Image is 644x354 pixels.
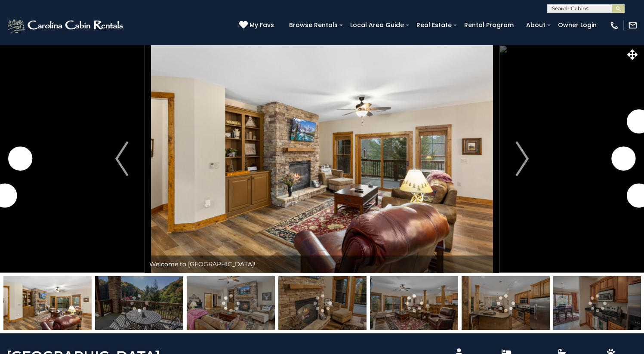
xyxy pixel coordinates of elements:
[516,142,529,176] img: arrow
[278,276,367,330] img: 163280102
[499,45,545,273] button: Next
[95,276,183,330] img: 163280095
[628,21,638,30] img: mail-regular-white.png
[522,18,550,32] a: About
[370,276,458,330] img: 163280103
[115,142,128,176] img: arrow
[250,21,274,30] span: My Favs
[6,17,126,34] img: White-1-2.png
[462,276,550,330] img: 163280104
[553,276,641,330] img: 163280096
[610,21,619,30] img: phone-regular-white.png
[239,21,276,30] a: My Favs
[187,276,275,330] img: 163280101
[346,18,408,32] a: Local Area Guide
[99,45,145,273] button: Previous
[285,18,342,32] a: Browse Rentals
[460,18,518,32] a: Rental Program
[554,18,601,32] a: Owner Login
[145,255,499,273] div: Welcome to [GEOGRAPHIC_DATA]!
[3,276,92,330] img: 163280100
[412,18,456,32] a: Real Estate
